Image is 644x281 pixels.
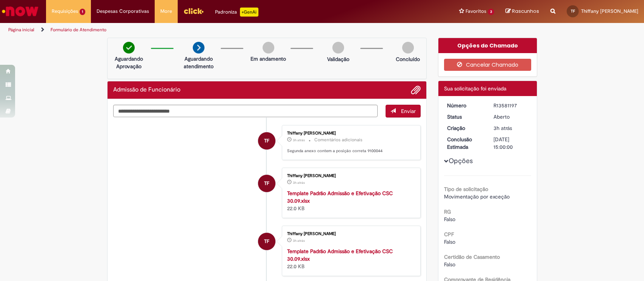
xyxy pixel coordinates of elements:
[506,8,539,15] a: Rascunhos
[183,5,204,17] img: click_logo_yellow_360x200.png
[493,124,529,132] div: 30/09/2025 12:13:35
[263,42,274,53] img: img-circle-grey.png
[51,27,106,33] a: Formulário de Atendimento
[215,8,258,17] div: Padroniza
[287,189,413,212] div: 22.0 KB
[401,108,416,115] span: Enviar
[571,9,575,14] span: TF
[512,8,539,15] span: Rascunhos
[1,4,40,19] img: ServiceNow
[444,59,531,71] button: Cancelar Chamado
[97,8,149,15] span: Despesas Corporativas
[441,124,488,132] dt: Criação
[444,193,510,200] span: Movimentação por exceção
[287,232,413,236] div: Thiffany [PERSON_NAME]
[327,55,349,63] p: Validação
[293,138,305,142] time: 30/09/2025 12:16:52
[264,132,269,150] span: TF
[441,136,488,151] dt: Conclusão Estimada
[441,113,488,121] dt: Status
[258,175,275,192] div: Thiffany Bento de Faria
[113,105,378,118] textarea: Digite sua mensagem aqui...
[493,136,529,151] div: [DATE] 15:00:00
[396,55,420,63] p: Concluído
[444,216,455,223] span: Falso
[402,42,414,53] img: img-circle-grey.png
[444,231,454,238] b: CPF
[264,232,269,250] span: TF
[293,238,305,243] span: 3h atrás
[293,138,305,142] span: 3h atrás
[180,55,217,70] p: Aguardando atendimento
[441,102,488,109] dt: Número
[488,9,494,15] span: 3
[493,125,512,131] time: 30/09/2025 12:13:35
[493,125,512,131] span: 3h atrás
[264,174,269,192] span: TF
[386,105,421,118] button: Enviar
[293,180,305,185] span: 3h atrás
[52,8,78,15] span: Requisições
[240,8,258,17] p: +GenAi
[258,233,275,250] div: Thiffany Bento de Faria
[160,8,172,15] span: More
[581,8,638,14] span: Thiffany [PERSON_NAME]
[314,137,363,143] small: Comentários adicionais
[251,55,286,63] p: Em andamento
[444,254,500,260] b: Certidão de Casamento
[293,180,305,185] time: 30/09/2025 12:16:31
[444,85,506,92] span: Sua solicitação foi enviada
[293,238,305,243] time: 30/09/2025 12:13:31
[193,42,204,53] img: arrow-next.png
[466,8,486,15] span: Favoritos
[438,38,537,53] div: Opções do Chamado
[444,261,455,268] span: Falso
[113,87,180,93] h2: Admissão de Funcionário Histórico de tíquete
[287,148,413,154] p: Segunda anexo contem a posição correta 9100044
[444,186,488,192] b: Tipo de solicitação
[287,248,393,262] a: Template Padrão Admissão e Efetivação CSC 30.09.xlsx
[411,85,421,95] button: Adicionar anexos
[444,208,451,215] b: RG
[8,27,34,33] a: Página inicial
[493,113,529,121] div: Aberto
[287,247,413,270] div: 22.0 KB
[287,190,393,204] a: Template Padrão Admissão e Efetivação CSC 30.09.xlsx
[80,9,85,15] span: 1
[258,132,275,150] div: Thiffany Bento de Faria
[111,55,147,70] p: Aguardando Aprovação
[123,42,135,53] img: check-circle-green.png
[287,131,413,136] div: Thiffany [PERSON_NAME]
[332,42,344,53] img: img-circle-grey.png
[493,102,529,109] div: R13581197
[287,174,413,178] div: Thiffany [PERSON_NAME]
[444,238,455,245] span: Falso
[6,23,424,37] ul: Trilhas de página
